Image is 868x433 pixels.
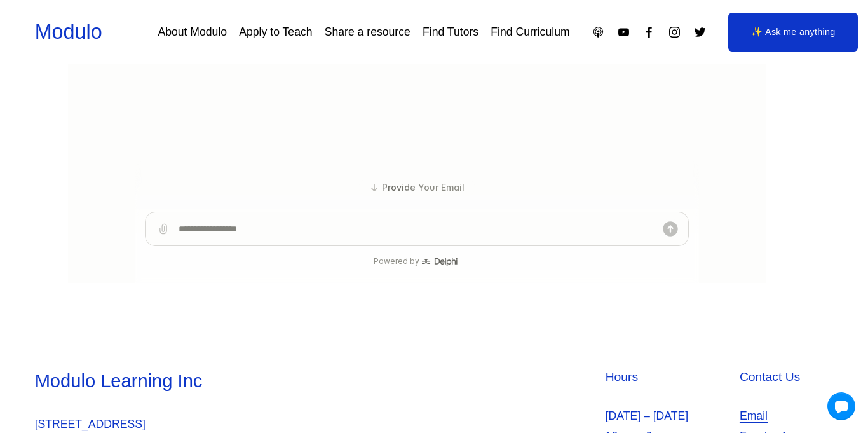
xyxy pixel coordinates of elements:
a: ✨ Ask me anything [728,13,858,51]
p: Welcome to [PERSON_NAME]! I’m your AI learning concierge, here to help you navigate your child’s ... [87,67,457,144]
a: YouTube [617,25,630,39]
a: Share a resource [325,21,410,43]
a: Apple Podcasts [592,25,605,39]
img: Profile image for Modulo Learning Concierge [253,13,273,34]
a: Email [740,406,768,427]
a: Find Curriculum [491,21,569,43]
h3: Modulo Learning Inc [35,369,431,394]
a: Profile image for Modulo Learning ConciergeModulo Learning Concierge [241,13,456,34]
p: It seems like you might have something on your mind—what can I help you with? Whether it’s about ... [87,192,457,238]
a: Instagram [668,25,681,39]
a: Find Tutors [423,21,478,43]
a: Facebook [642,25,656,39]
a: Modulo [35,20,102,43]
h4: Contact Us [740,369,833,386]
a: About Modulo [158,21,227,43]
p: ... [603,160,611,175]
a: Apply to Teach [239,21,312,43]
h4: Hours [606,369,733,386]
a: Twitter [693,25,707,39]
p: Before we continue, what is your email address? I'll use it to provide personalized advice and sa... [87,254,475,285]
h1: Modulo Learning Concierge [281,15,445,32]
